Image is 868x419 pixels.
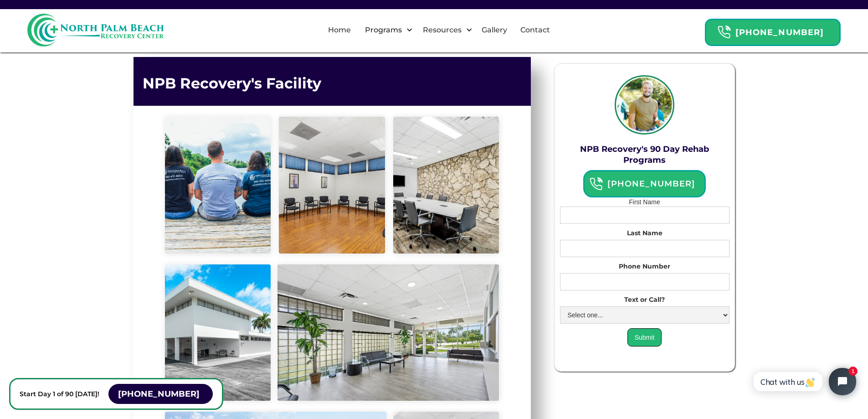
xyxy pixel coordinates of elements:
[705,14,841,46] a: Header Calendar Icons[PHONE_NUMBER]
[476,16,513,45] a: Gallery
[583,170,705,197] a: Header Calendar Icons[PHONE_NUMBER]
[143,74,321,92] strong: NPB Recovery's Facility
[560,228,729,238] label: Last Name
[603,177,699,191] h6: [PHONE_NUMBER]
[560,144,729,166] h3: NPB Recovery's 90 Day Rehab Programs
[560,295,729,304] label: Text or Call?
[357,16,415,45] div: Programs
[363,25,404,36] div: Programs
[560,262,729,271] label: Phone Number
[415,16,475,45] div: Resources
[118,389,200,399] strong: [PHONE_NUMBER]
[515,16,555,45] a: Contact
[560,197,729,347] form: Email Form
[717,25,731,39] img: Header Calendar Icons
[744,360,864,403] iframe: Tidio Chat
[627,328,662,347] input: Submit
[560,197,729,347] div: First Name
[323,16,356,45] a: Home
[421,25,464,36] div: Resources
[20,388,99,399] p: Start Day 1 of 90 [DATE]!
[735,27,824,37] strong: [PHONE_NUMBER]
[589,177,603,191] img: Header Calendar Icons
[108,384,213,404] a: [PHONE_NUMBER]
